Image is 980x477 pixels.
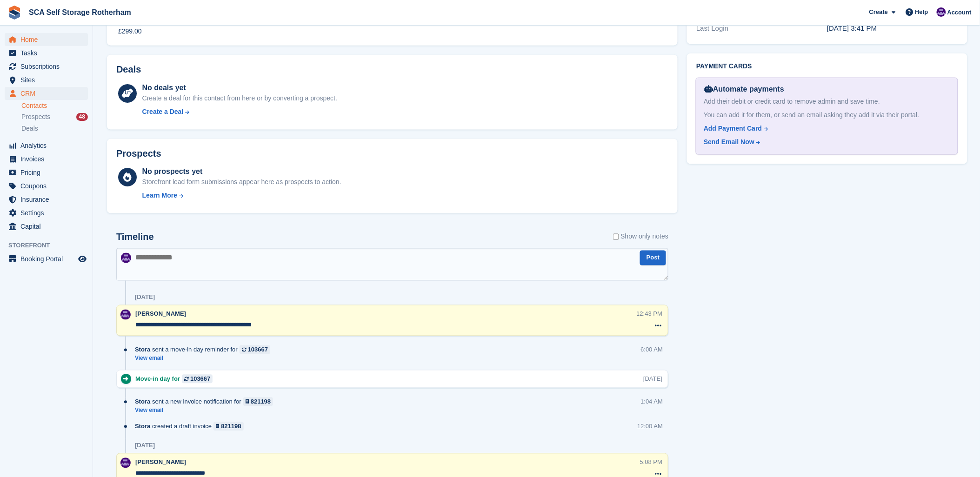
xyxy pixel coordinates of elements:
[696,23,827,34] div: Last Login
[142,191,341,200] a: Learn More
[869,7,888,17] span: Create
[221,422,241,431] div: 821198
[142,177,341,187] div: Storefront lead form submissions appear here as prospects to action.
[240,345,270,354] a: 103667
[5,152,88,166] a: menu
[135,407,278,415] a: View email
[5,46,88,60] a: menu
[704,124,946,133] a: Add Payment Card
[641,345,663,354] div: 6:00 AM
[640,458,662,467] div: 5:08 PM
[120,458,131,468] img: Kelly Neesham
[643,375,662,384] div: [DATE]
[696,63,958,70] h2: Payment cards
[135,375,217,384] div: Move-in day for
[248,345,268,354] div: 103667
[5,139,88,152] a: menu
[135,442,155,450] div: [DATE]
[704,110,950,120] div: You can add it for them, or send an email asking they add it via their portal.
[5,166,88,179] a: menu
[20,73,76,86] span: Sites
[142,191,177,200] div: Learn More
[5,73,88,86] a: menu
[8,241,93,250] span: Storefront
[640,251,666,266] button: Post
[21,113,50,121] span: Prospects
[142,93,337,103] div: Create a deal for this contact from here or by converting a prospect.
[20,206,76,219] span: Settings
[5,87,88,100] a: menu
[5,33,88,46] a: menu
[613,232,669,242] label: Show only notes
[142,107,337,117] a: Create a Deal
[5,220,88,233] a: menu
[20,139,76,152] span: Analytics
[213,422,244,431] a: 821198
[121,253,131,263] img: Kelly Neesham
[116,64,141,75] h2: Deals
[135,355,275,363] a: View email
[21,124,38,133] span: Deals
[77,253,88,265] a: Preview store
[5,206,88,219] a: menu
[135,397,278,406] div: sent a new invoice notification for
[7,6,21,20] img: stora-icon-8386f47178a22dfd0bd8f6a31ec36ba5ce8667c1dd55bd0f319d3a0aa187defe.svg
[947,8,972,17] span: Account
[20,179,76,192] span: Coupons
[704,137,754,147] div: Send Email Now
[641,397,663,406] div: 1:04 AM
[937,7,946,17] img: Kelly Neesham
[135,311,186,318] span: [PERSON_NAME]
[20,220,76,233] span: Capital
[76,113,88,121] div: 48
[190,375,210,384] div: 103667
[135,345,150,354] span: Stora
[120,310,131,320] img: Kelly Neesham
[637,422,663,431] div: 12:00 AM
[637,310,663,318] div: 12:43 PM
[20,87,76,100] span: CRM
[5,179,88,192] a: menu
[20,60,76,73] span: Subscriptions
[135,422,248,431] div: created a draft invoice
[5,193,88,206] a: menu
[20,152,76,166] span: Invoices
[704,124,762,133] div: Add Payment Card
[20,46,76,60] span: Tasks
[135,422,150,431] span: Stora
[613,232,619,242] input: Show only notes
[21,124,88,133] a: Deals
[25,5,135,20] a: SCA Self Storage Rotherham
[142,107,184,117] div: Create a Deal
[704,97,950,106] div: Add their debit or credit card to remove admin and save time.
[116,232,154,243] h2: Timeline
[142,166,341,177] div: No prospects yet
[142,82,337,93] div: No deals yet
[251,397,271,406] div: 821198
[182,375,213,384] a: 103667
[135,459,186,466] span: [PERSON_NAME]
[135,345,275,354] div: sent a move-in day reminder for
[20,33,76,46] span: Home
[5,60,88,73] a: menu
[915,7,928,17] span: Help
[118,26,142,36] div: £299.00
[21,112,88,122] a: Prospects 48
[135,294,155,301] div: [DATE]
[704,84,950,95] div: Automate payments
[20,252,76,265] span: Booking Portal
[116,148,161,159] h2: Prospects
[21,101,88,110] a: Contacts
[20,166,76,179] span: Pricing
[827,24,877,32] time: 2025-09-04 14:41:06 UTC
[135,397,150,406] span: Stora
[5,252,88,265] a: menu
[20,193,76,206] span: Insurance
[243,397,273,406] a: 821198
